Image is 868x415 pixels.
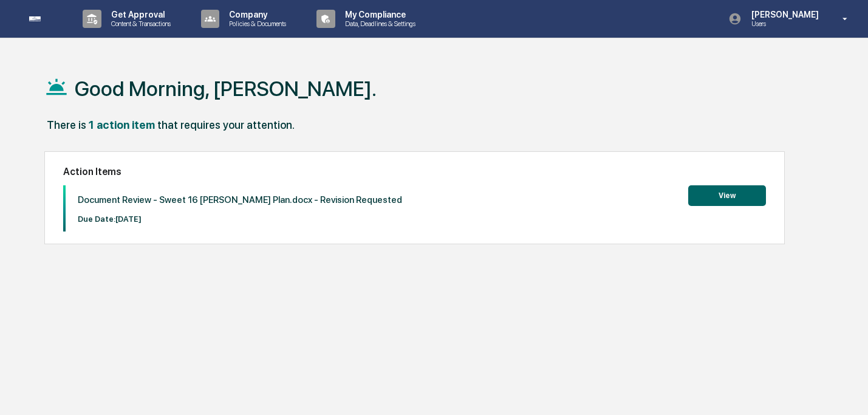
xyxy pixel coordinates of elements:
[101,10,177,19] p: Get Approval
[78,194,402,205] p: Document Review - Sweet 16 [PERSON_NAME] Plan.docx - Revision Requested
[29,16,58,21] img: logo
[688,189,766,201] a: View
[688,185,766,206] button: View
[219,19,292,28] p: Policies & Documents
[157,118,295,131] div: that requires your attention.
[75,77,377,101] h1: Good Morning, [PERSON_NAME].
[63,166,766,177] h2: Action Items
[47,118,86,131] div: There is
[101,19,177,28] p: Content & Transactions
[335,10,422,19] p: My Compliance
[742,10,825,19] p: [PERSON_NAME]
[219,10,292,19] p: Company
[78,214,402,224] p: Due Date: [DATE]
[742,19,825,28] p: Users
[335,19,422,28] p: Data, Deadlines & Settings
[89,118,155,131] div: 1 action item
